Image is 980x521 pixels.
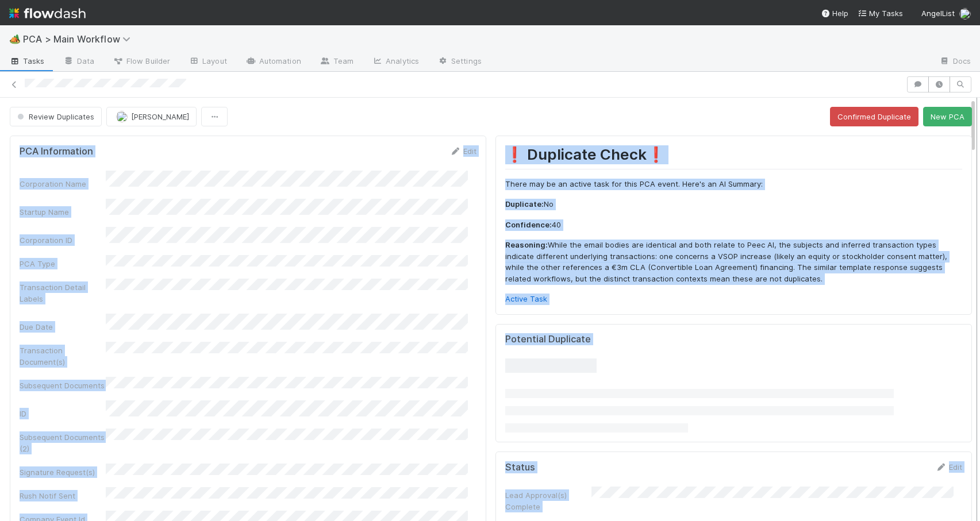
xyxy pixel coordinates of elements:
[310,53,363,71] a: Team
[20,490,106,501] div: Rush Notif Sent
[9,34,21,44] span: 🏕️
[505,145,962,169] h1: ❗ Duplicate Check❗️
[131,112,189,121] span: [PERSON_NAME]
[923,107,972,126] button: New PCA
[505,199,544,209] strong: Duplicate:
[505,489,591,512] div: Lead Approval(s) Complete
[505,240,548,249] strong: Reasoning:
[505,179,962,190] p: There may be an active task for this PCA event. Here's an AI Summary:
[9,55,45,67] span: Tasks
[505,334,591,345] h5: Potential Duplicate
[10,107,102,126] button: Review Duplicates
[103,53,179,71] a: Flow Builder
[15,112,94,121] span: Review Duplicates
[930,53,980,71] a: Docs
[20,258,106,269] div: PCA Type
[505,220,552,229] strong: Confidence:
[505,199,962,210] p: No
[363,53,428,71] a: Analytics
[20,431,106,454] div: Subsequent Documents (2)
[106,107,197,126] button: [PERSON_NAME]
[113,55,170,67] span: Flow Builder
[935,462,962,472] a: Edit
[20,234,106,246] div: Corporation ID
[54,53,103,71] a: Data
[505,240,962,284] p: While the email bodies are identical and both relate to Peec AI, the subjects and inferred transa...
[9,3,86,23] img: logo-inverted-e16ddd16eac7371096b0.svg
[20,321,106,333] div: Due Date
[20,345,106,368] div: Transaction Document(s)
[505,462,535,473] h5: Status
[858,9,903,18] span: My Tasks
[505,219,962,231] p: 40
[449,146,476,156] a: Edit
[20,281,106,304] div: Transaction Detail Labels
[20,408,106,419] div: ID
[20,206,106,218] div: Startup Name
[116,111,128,122] img: avatar_09723091-72f1-4609-a252-562f76d82c66.png
[428,53,491,71] a: Settings
[921,9,955,18] span: AngelList
[23,33,136,45] span: PCA > Main Workflow
[821,7,848,19] div: Help
[830,107,918,126] button: Confirmed Duplicate
[505,294,547,303] a: Active Task
[20,178,106,190] div: Corporation Name
[236,53,310,71] a: Automation
[20,380,106,391] div: Subsequent Documents
[20,466,106,478] div: Signature Request(s)
[959,8,971,20] img: avatar_dd78c015-5c19-403d-b5d7-976f9c2ba6b3.png
[20,146,93,157] h5: PCA Information
[179,53,236,71] a: Layout
[858,7,903,19] a: My Tasks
